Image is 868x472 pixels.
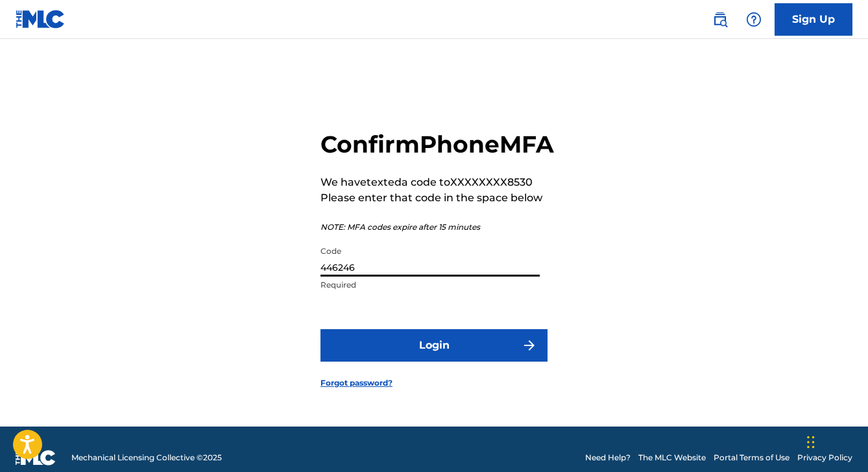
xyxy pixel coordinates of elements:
[803,410,868,472] iframe: Chat Widget
[16,10,66,29] img: MLC Logo
[320,190,554,206] p: Please enter that code in the space below
[746,12,762,27] img: help
[522,338,537,353] img: f7272a7cc735f4ea7f67.svg
[712,12,728,27] img: search
[16,450,56,466] img: logo
[320,175,554,190] p: We have texted a code to XXXXXXXX8530
[741,6,767,32] div: Help
[585,452,631,464] a: Need Help?
[320,329,548,362] button: Login
[807,423,815,462] div: Drag
[71,452,222,464] span: Mechanical Licensing Collective © 2025
[638,452,706,464] a: The MLC Website
[320,221,554,233] p: NOTE: MFA codes expire after 15 minutes
[797,452,852,464] a: Privacy Policy
[320,279,540,291] p: Required
[707,6,733,32] a: Public Search
[320,130,554,159] h2: Confirm Phone MFA
[714,452,790,464] a: Portal Terms of Use
[320,377,392,389] a: Forgot password?
[775,3,852,36] a: Sign Up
